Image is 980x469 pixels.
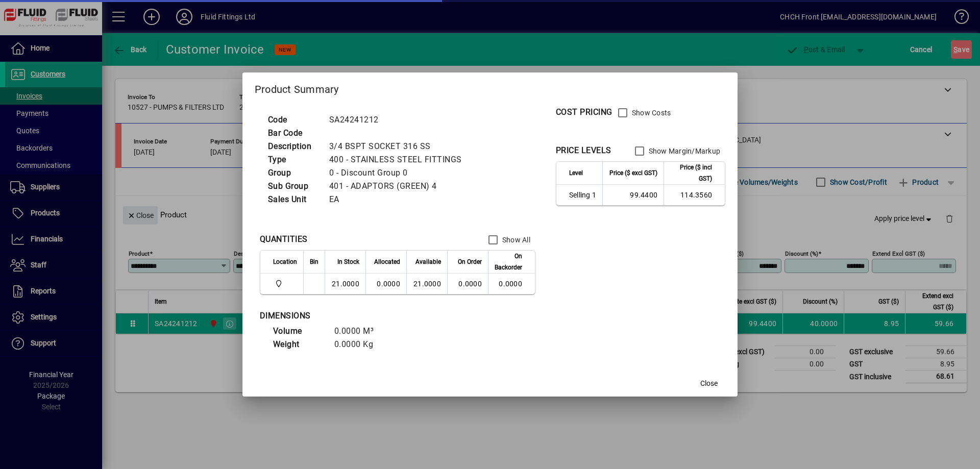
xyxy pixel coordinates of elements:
td: 400 - STAINLESS STEEL FITTINGS [324,153,474,166]
span: On Backorder [495,251,522,273]
td: 99.4400 [602,185,664,205]
span: On Order [458,256,482,267]
span: Level [569,167,583,179]
span: Available [415,256,441,267]
span: Close [700,378,718,389]
span: Allocated [374,256,400,267]
span: Price ($ incl GST) [670,162,712,184]
span: Selling 1 [569,190,596,200]
td: Sub Group [263,180,324,193]
td: Type [263,153,324,166]
td: EA [324,193,474,206]
td: Bar Code [263,127,324,140]
td: Group [263,166,324,180]
span: Location [273,256,297,267]
td: Code [263,113,324,127]
td: 0.0000 [488,274,535,294]
td: 21.0000 [406,274,447,294]
div: COST PRICING [556,106,612,118]
div: DIMENSIONS [260,310,515,322]
span: 0.0000 [458,280,482,288]
td: 0.0000 Kg [329,338,390,351]
td: SA24241212 [324,113,474,127]
td: Description [263,140,324,153]
span: Bin [310,256,318,267]
td: 21.0000 [325,274,365,294]
td: 3/4 BSPT SOCKET 316 SS [324,140,474,153]
div: QUANTITIES [260,233,308,245]
td: 0 - Discount Group 0 [324,166,474,180]
td: Weight [268,338,329,351]
label: Show Costs [630,108,671,118]
label: Show Margin/Markup [647,146,721,156]
div: PRICE LEVELS [556,144,611,157]
td: 0.0000 M³ [329,325,390,338]
td: Volume [268,325,329,338]
h2: Product Summary [242,72,738,102]
label: Show All [500,235,530,245]
td: Sales Unit [263,193,324,206]
button: Close [693,374,725,392]
td: 401 - ADAPTORS (GREEN) 4 [324,180,474,193]
td: 0.0000 [365,274,406,294]
td: 114.3560 [664,185,725,205]
span: In Stock [337,256,359,267]
span: Price ($ excl GST) [609,167,657,179]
